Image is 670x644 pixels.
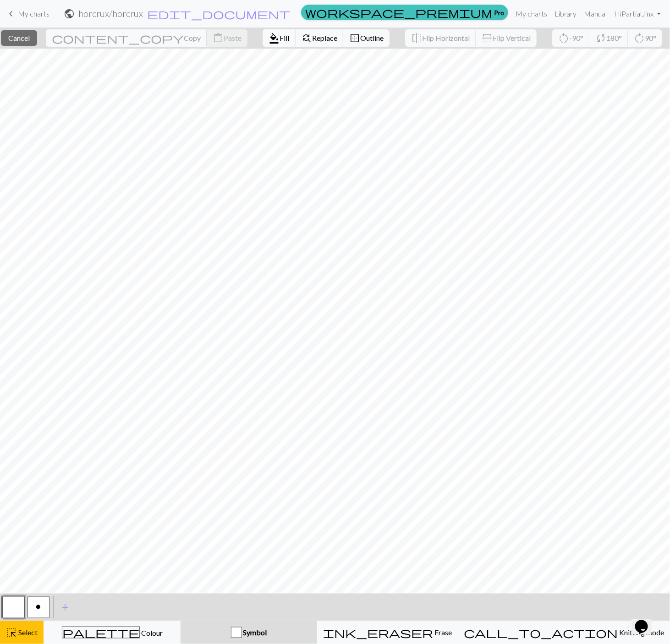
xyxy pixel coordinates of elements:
span: Knitting mode [618,628,664,637]
span: palette [62,626,139,639]
span: content_copy [52,32,184,44]
button: Fill [263,29,296,47]
span: rotate_right [634,32,645,44]
span: workspace_premium [305,6,492,19]
span: Flip Horizontal [422,33,470,42]
span: Replace [312,33,337,42]
button: Flip Vertical [476,29,537,47]
button: Replace [295,29,344,47]
span: Symbol [242,628,267,637]
h2: horcrux / horcrux [78,8,143,19]
button: -90° [552,29,590,47]
a: Pro [301,5,508,20]
span: keyboard_arrow_left [5,7,16,20]
button: Copy [46,29,207,47]
button: Colour [44,621,181,644]
span: Select [17,628,38,637]
span: purl [36,603,41,611]
button: 180° [589,29,628,47]
button: Flip Horizontal [405,29,476,47]
a: My charts [5,6,49,22]
span: Cancel [8,33,30,42]
span: find_replace [301,32,312,44]
iframe: chat widget [632,607,661,635]
span: Copy [184,33,201,42]
a: HiPartialJinx [611,5,665,23]
span: public [64,7,75,20]
span: highlight_alt [6,626,17,639]
button: Symbol [181,621,317,644]
button: 90° [628,29,662,47]
span: Outline [360,33,384,42]
span: sync [595,32,606,44]
span: rotate_left [558,32,569,44]
button: Erase [317,621,458,644]
span: 90° [645,33,656,42]
button: Cancel [1,30,37,46]
span: edit_document [147,7,290,20]
span: My charts [18,9,49,18]
span: 180° [606,33,622,42]
span: flip [481,33,494,44]
span: ink_eraser [323,626,433,639]
span: format_color_fill [269,32,280,44]
span: border_outer [349,32,360,44]
span: add [60,601,71,614]
span: call_to_action [464,626,618,639]
span: Fill [280,33,289,42]
span: Colour [140,628,163,637]
span: -90° [569,33,583,42]
a: Manual [581,5,611,23]
button: Knitting mode [458,621,670,644]
span: flip [411,32,422,44]
span: Erase [433,628,452,637]
a: My charts [512,5,551,23]
a: Library [551,5,581,23]
button: Outline [343,29,390,47]
span: Flip Vertical [493,33,531,42]
button: o [27,596,49,618]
